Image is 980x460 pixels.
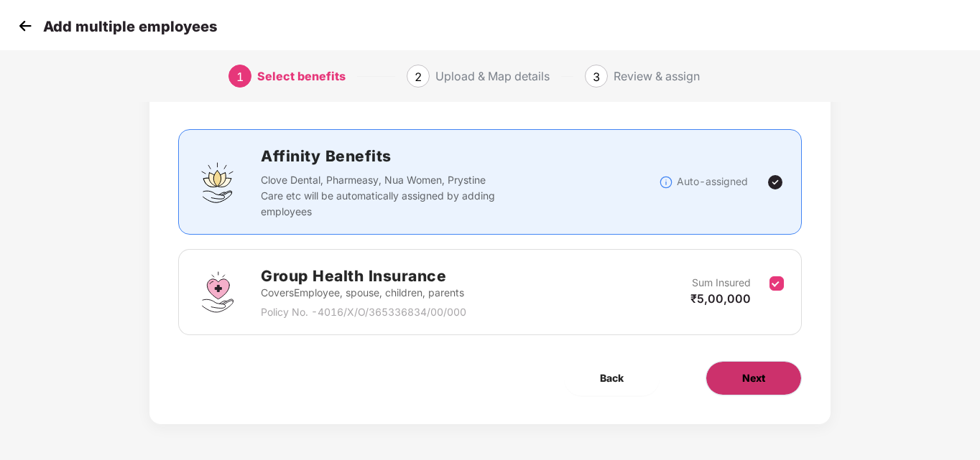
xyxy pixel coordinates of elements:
p: Clove Dental, Pharmeasy, Nua Women, Prystine Care etc will be automatically assigned by adding em... [261,172,499,220]
div: Select benefits [257,65,346,88]
span: 2 [415,70,422,84]
p: Policy No. - 4016/X/O/365336834/00/000 [261,304,466,320]
span: ₹5,00,000 [690,291,751,306]
img: svg+xml;base64,PHN2ZyBpZD0iVGljay0yNHgyNCIgeG1sbnM9Imh0dHA6Ly93d3cudzMub3JnLzIwMDAvc3ZnIiB3aWR0aD... [767,174,784,191]
p: Covers Employee, spouse, children, parents [261,285,466,301]
p: Sum Insured [692,275,751,291]
button: Back [564,361,660,395]
img: svg+xml;base64,PHN2ZyBpZD0iSW5mb18tXzMyeDMyIiBkYXRhLW5hbWU9IkluZm8gLSAzMngzMiIgeG1sbnM9Imh0dHA6Ly... [659,175,673,189]
div: Upload & Map details [435,65,550,88]
img: svg+xml;base64,PHN2ZyBpZD0iQWZmaW5pdHlfQmVuZWZpdHMiIGRhdGEtbmFtZT0iQWZmaW5pdHkgQmVuZWZpdHMiIHhtbG... [196,161,239,204]
div: Review & assign [614,65,700,88]
button: Next [706,361,802,395]
h2: Group Health Insurance [261,264,466,288]
span: Back [600,370,624,386]
span: Next [742,370,765,386]
img: svg+xml;base64,PHN2ZyBpZD0iR3JvdXBfSGVhbHRoX0luc3VyYW5jZSIgZGF0YS1uYW1lPSJHcm91cCBIZWFsdGggSW5zdX... [196,271,239,314]
span: 1 [236,70,244,84]
p: Auto-assigned [677,174,748,189]
span: 3 [593,70,600,84]
p: Add multiple employees [43,18,217,35]
img: svg+xml;base64,PHN2ZyB4bWxucz0iaHR0cDovL3d3dy53My5vcmcvMjAwMC9zdmciIHdpZHRoPSIzMCIgaGVpZ2h0PSIzMC... [14,15,36,37]
h2: Affinity Benefits [261,144,658,168]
